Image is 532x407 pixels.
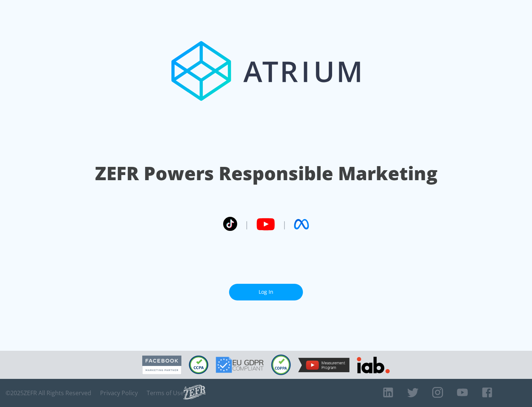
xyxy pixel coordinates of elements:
img: CCPA Compliant [189,356,208,374]
img: GDPR Compliant [216,357,264,373]
img: Facebook Marketing Partner [142,356,181,374]
a: Log In [229,284,303,300]
span: | [245,219,249,230]
img: COPPA Compliant [271,354,291,375]
a: Privacy Policy [100,389,138,397]
span: | [282,219,287,230]
a: Terms of Use [147,389,184,397]
span: © 2025 ZEFR All Rights Reserved [6,389,91,397]
h1: ZEFR Powers Responsible Marketing [95,161,437,186]
img: IAB [357,357,390,373]
img: YouTube Measurement Program [298,358,349,372]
